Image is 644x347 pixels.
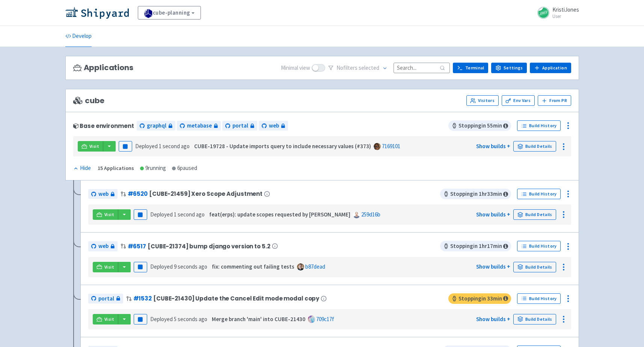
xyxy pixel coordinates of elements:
[194,143,371,150] strong: CUBE-19728 - Update imports query to include necessary values (#373)
[172,164,197,173] div: 6 paused
[93,262,118,272] a: Visit
[394,63,450,73] input: Search...
[159,143,190,150] time: 1 second ago
[552,14,579,19] small: User
[517,293,561,304] a: Build History
[134,314,147,324] button: Pause
[140,164,166,173] div: 9 running
[147,122,166,130] span: graphql
[104,212,114,218] span: Visit
[533,7,579,19] a: KristiJones User
[552,6,579,13] span: KristiJones
[93,314,118,324] a: Visit
[150,263,207,270] span: Deployed
[73,164,92,173] button: Hide
[88,241,118,251] a: web
[98,190,109,198] span: web
[119,141,132,152] button: Pause
[128,242,146,250] a: #6517
[73,164,91,173] div: Hide
[440,241,511,251] span: Stopping in 1 hr 17 min
[73,63,133,72] h3: Applications
[538,95,571,106] button: From PR
[104,264,114,270] span: Visit
[316,315,334,323] a: 709c17f
[517,241,561,251] a: Build History
[148,243,270,249] span: [CUBE-21374] bump django version to 5.2
[150,211,205,218] span: Deployed
[73,123,134,129] div: Base environment
[93,209,118,220] a: Visit
[476,211,510,218] a: Show builds +
[476,263,510,270] a: Show builds +
[134,262,147,272] button: Pause
[305,263,325,270] a: b87dead
[466,95,499,106] a: Visitors
[73,96,104,105] span: cube
[98,164,134,173] div: 15 Applications
[513,209,556,220] a: Build Details
[98,242,109,251] span: web
[174,211,205,218] time: 1 second ago
[88,189,118,199] a: web
[174,263,207,270] time: 9 seconds ago
[453,63,488,73] a: Terminal
[269,122,279,130] span: web
[502,95,535,106] a: Env Vars
[222,121,257,131] a: portal
[212,315,305,323] strong: Merge branch 'main' into CUBE-21430
[281,64,310,72] span: Minimal view
[150,315,207,323] span: Deployed
[135,143,190,150] span: Deployed
[98,294,114,303] span: portal
[517,189,561,199] a: Build History
[149,191,262,197] span: [CUBE-21459] Xero Scope Adjustment
[336,64,379,72] span: No filter s
[65,7,129,19] img: Shipyard logo
[209,211,350,218] strong: feat(erps): update scopes requested by [PERSON_NAME]
[530,63,571,73] a: Application
[517,120,561,131] a: Build History
[513,141,556,152] a: Build Details
[361,211,380,218] a: 259d16b
[89,143,99,149] span: Visit
[232,122,248,130] span: portal
[440,189,511,199] span: Stopping in 1 hr 33 min
[138,6,201,20] a: cube-planning
[448,120,511,131] span: Stopping in 55 min
[513,262,556,272] a: Build Details
[476,143,510,150] a: Show builds +
[259,121,288,131] a: web
[137,121,175,131] a: graphql
[359,64,379,71] span: selected
[65,26,92,47] a: Develop
[133,294,152,302] a: #1532
[177,121,221,131] a: metabase
[128,190,148,198] a: #6520
[212,263,294,270] strong: fix: commenting out failing tests
[448,293,511,304] span: Stopping in 33 min
[88,294,123,304] a: portal
[78,141,103,152] a: Visit
[476,315,510,323] a: Show builds +
[187,122,212,130] span: metabase
[153,295,319,302] span: [CUBE-21430] Update the Cancel Edit mode modal copy
[513,314,556,324] a: Build Details
[382,143,400,150] a: 7169101
[491,63,527,73] a: Settings
[174,315,207,323] time: 5 seconds ago
[104,316,114,322] span: Visit
[134,209,147,220] button: Pause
